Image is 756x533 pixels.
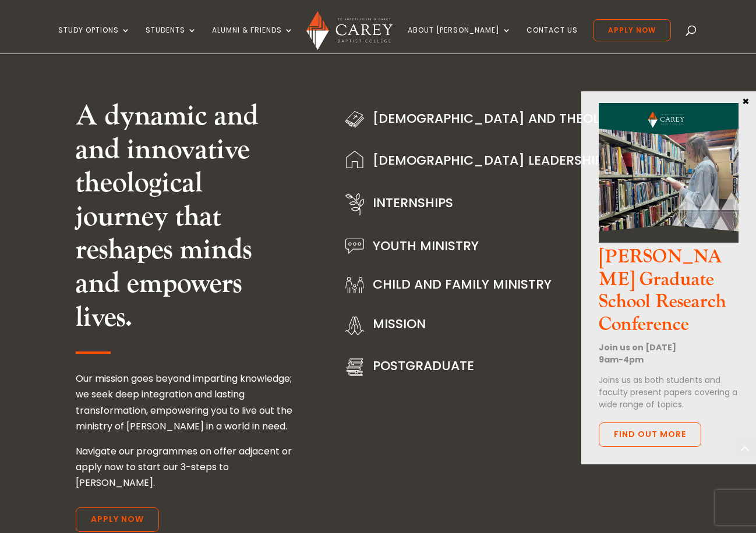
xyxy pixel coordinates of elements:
[76,100,298,340] h2: A dynamic and and innovative theological journey that reshapes minds and empowers lives.
[599,374,739,411] p: Joins us as both students and faculty present papers covering a wide range of topics.
[345,151,364,168] img: Building
[76,371,298,491] div: Our mission goes beyond imparting knowledge; we seek deep integration and lasting transformation,...
[373,151,602,169] a: [DEMOGRAPHIC_DATA] Leadership
[408,26,511,54] a: About [PERSON_NAME]
[306,11,392,50] img: Carey Baptist College
[740,95,752,106] button: Close
[345,358,364,376] img: Stack of books
[146,26,197,54] a: Students
[599,246,739,342] h3: [PERSON_NAME] Graduate School Research Conference
[373,315,426,333] a: Mission
[599,422,701,447] a: Find out more
[58,26,130,54] a: Study Options
[373,357,474,375] a: PostGraduate
[76,443,298,491] p: Navigate our programmes on offer adjacent or apply now to start our 3-steps to [PERSON_NAME].
[599,342,676,353] strong: Join us on [DATE]
[345,239,364,254] img: Speech bubble
[593,19,671,41] a: Apply Now
[345,111,364,127] img: Bible
[373,194,453,212] a: Internships
[527,26,578,54] a: Contact Us
[599,233,739,246] a: CGS Research Conference
[373,109,626,127] a: [DEMOGRAPHIC_DATA] and Theology
[345,317,364,335] img: Hands in prayer position
[345,193,364,215] img: Plant
[599,354,644,365] strong: 9am-4pm
[212,26,294,54] a: Alumni & Friends
[373,275,552,293] a: Child and Family Ministry
[345,277,364,293] img: Family
[373,237,479,255] a: Youth Ministry
[76,507,159,532] a: Apply Now
[599,103,739,243] img: CGS Research Conference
